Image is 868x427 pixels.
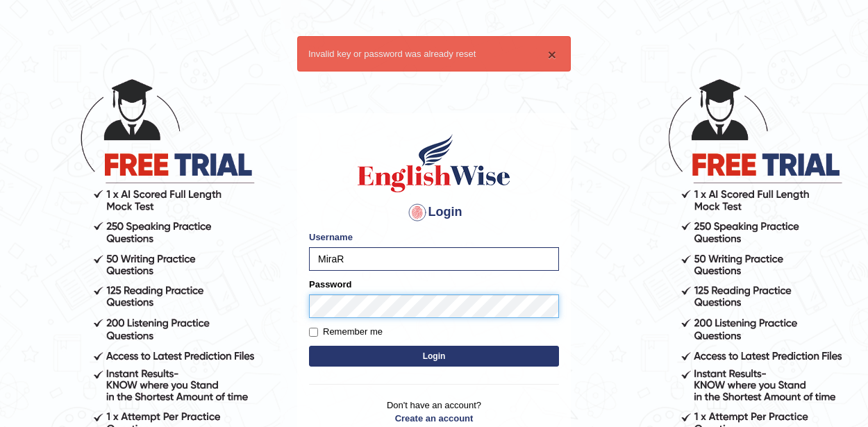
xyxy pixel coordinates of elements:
[355,132,513,194] img: Logo of English Wise sign in for intelligent practice with AI
[309,346,559,367] button: Login
[309,325,383,339] label: Remember me
[309,328,318,337] input: Remember me
[297,36,571,72] div: Invalid key or password was already reset
[309,412,559,425] a: Create an account
[309,231,353,244] label: Username
[309,201,559,224] h4: Login
[309,278,351,291] label: Password
[548,47,556,62] button: ×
